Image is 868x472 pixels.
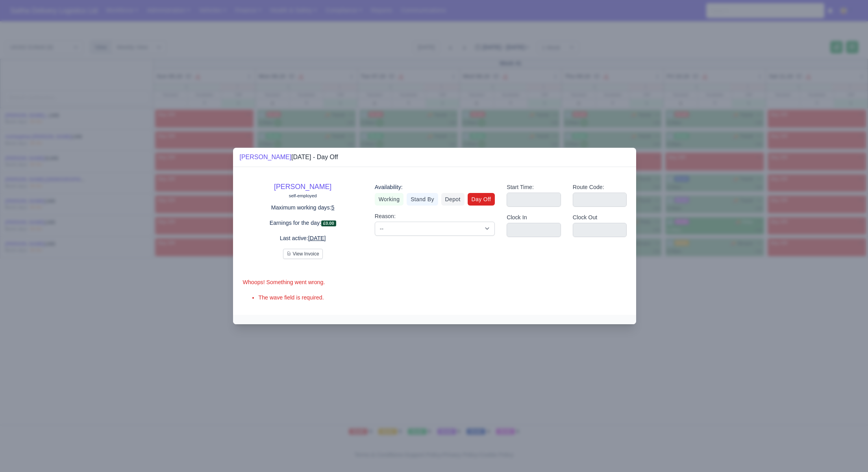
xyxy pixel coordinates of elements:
[375,193,403,206] a: Working
[375,212,396,221] label: Reason:
[321,220,336,226] span: £0.00
[258,293,627,302] li: The wave field is required.
[242,278,627,287] div: Whoops! Something went wrong.
[331,204,335,211] u: 5
[242,203,363,212] p: Maximum working days:
[239,154,291,160] a: [PERSON_NAME]
[573,183,604,192] label: Route Code:
[283,249,323,259] button: View Invoice
[407,193,438,206] a: Stand By
[239,152,338,162] div: [DATE] - Day Off
[573,213,598,222] label: Clock Out
[507,213,527,222] label: Clock In
[274,183,331,191] a: [PERSON_NAME]
[375,183,495,192] div: Availability:
[829,434,868,472] iframe: Chat Widget
[289,193,317,198] small: self-employed
[308,235,326,241] u: [DATE]
[441,193,465,206] a: Depot
[242,234,363,243] p: Last active:
[507,183,534,192] label: Start Time:
[468,193,495,206] a: Day Off
[242,219,363,228] p: Earnings for the day:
